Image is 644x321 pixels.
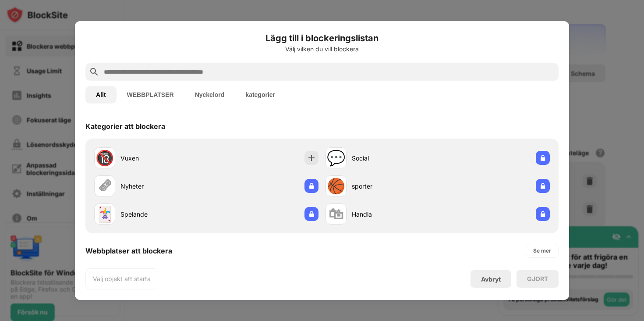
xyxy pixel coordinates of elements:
[96,149,114,167] div: 🔞
[93,275,151,283] div: Välj objekt att starta
[352,210,438,219] div: Handla
[235,86,286,103] button: kategorier
[120,182,206,191] div: Nyheter
[329,205,343,223] div: 🛍
[327,149,345,167] div: 💬
[184,86,235,103] button: Nyckelord
[85,46,559,53] div: Välj vilken du vill blockera
[352,153,438,163] div: Social
[120,153,206,163] div: Vuxen
[481,275,501,283] div: Avbryt
[85,246,172,255] div: Webbplatser att blockera
[352,182,438,191] div: sporter
[527,275,548,282] div: GJORT
[533,246,551,255] div: Se mer
[97,177,112,195] div: 🗞
[89,67,99,77] img: search.svg
[117,86,184,103] button: WEBBPLATSER
[120,210,206,219] div: Spelande
[85,32,559,45] h6: Lägg till i blockeringslistan
[327,177,345,195] div: 🏀
[85,122,165,131] div: Kategorier att blockera
[96,205,114,223] div: 🃏
[85,86,117,103] button: Allt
